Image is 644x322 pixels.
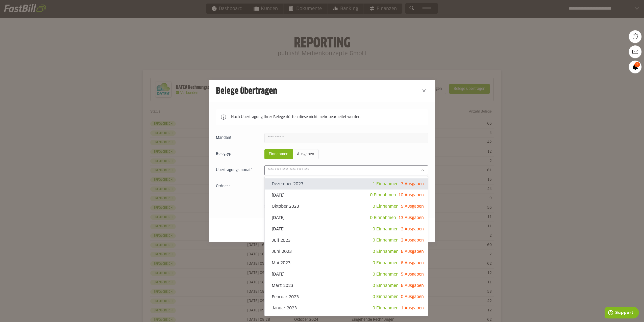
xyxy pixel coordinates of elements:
[265,291,428,303] sl-option: Februar 2023
[265,280,428,291] sl-option: März 2023
[265,178,428,190] sl-option: Dezember 2023
[401,227,424,231] span: 2 Ausgaben
[373,261,399,265] span: 0 Einnahmen
[401,238,424,242] span: 2 Ausgaben
[398,216,424,220] span: 13 Ausgaben
[401,182,424,186] span: 7 Ausgaben
[370,216,396,220] span: 0 Einnahmen
[373,284,399,288] span: 0 Einnahmen
[265,201,428,212] sl-option: Oktober 2023
[629,61,641,73] a: 1
[401,272,424,276] span: 5 Ausgaben
[373,306,399,310] span: 0 Einnahmen
[265,303,428,314] sl-option: Januar 2023
[605,307,639,319] iframe: Öffnet ein Widget, in dem Sie weitere Informationen finden
[634,62,640,67] span: 1
[373,227,399,231] span: 0 Einnahmen
[264,149,293,159] sl-radio-button: Einnahmen
[373,238,399,242] span: 0 Einnahmen
[401,261,424,265] span: 6 Ausgaben
[265,190,428,201] sl-option: [DATE]
[398,193,424,197] span: 10 Ausgaben
[265,269,428,280] sl-option: [DATE]
[401,204,424,208] span: 5 Ausgaben
[401,306,424,310] span: 1 Ausgaben
[216,204,428,209] sl-switch: Bereits übertragene Belege werden übermittelt
[373,295,399,299] span: 0 Einnahmen
[401,250,424,254] span: 6 Ausgaben
[373,204,399,208] span: 0 Einnahmen
[293,149,318,159] sl-radio-button: Ausgaben
[401,295,424,299] span: 0 Ausgaben
[265,224,428,235] sl-option: [DATE]
[373,272,399,276] span: 0 Einnahmen
[373,182,399,186] span: 1 Einnahmen
[265,212,428,224] sl-option: [DATE]
[370,193,396,197] span: 0 Einnahmen
[401,284,424,288] span: 6 Ausgaben
[265,235,428,246] sl-option: Juli 2023
[265,257,428,269] sl-option: Mai 2023
[373,250,399,254] span: 0 Einnahmen
[265,246,428,257] sl-option: Juni 2023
